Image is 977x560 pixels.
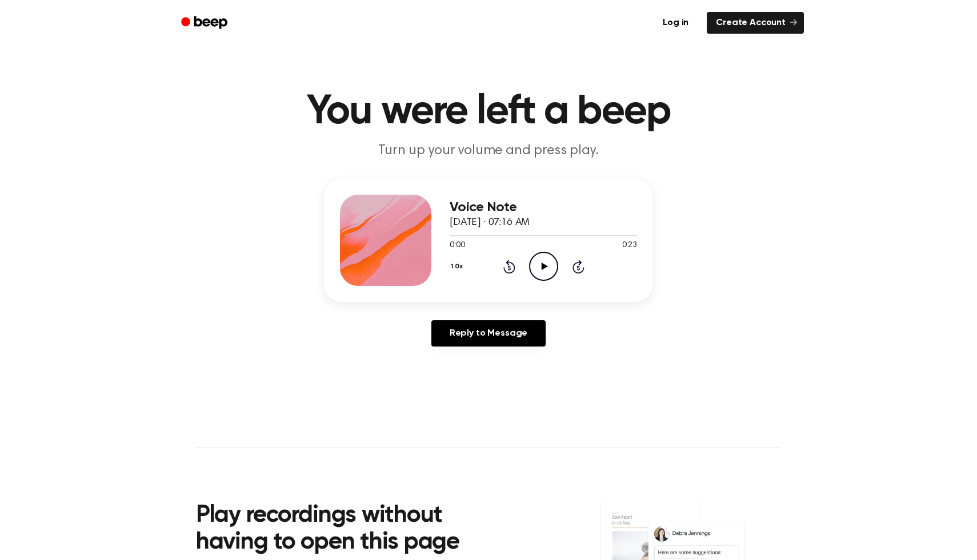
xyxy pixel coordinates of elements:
a: Reply to Message [431,320,546,347]
h1: You were left a beep [196,91,781,132]
button: 1.0x [450,257,467,276]
a: Create Account [707,12,804,34]
p: Turn up your volume and press play. [269,142,708,160]
span: [DATE] · 07:16 AM [450,217,530,228]
h2: Play recordings without having to open this page [196,502,504,557]
a: Beep [173,12,238,34]
span: 0:23 [622,240,637,252]
span: 0:00 [450,240,465,252]
h3: Voice Note [450,200,637,215]
a: Log in [651,10,700,36]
